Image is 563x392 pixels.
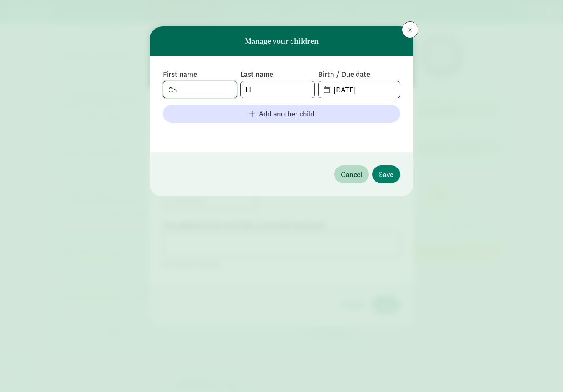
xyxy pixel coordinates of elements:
h6: Manage your children [245,37,319,45]
label: Birth / Due date [318,69,400,79]
input: MM-DD-YYYY [328,81,400,98]
span: Add another child [259,108,314,119]
span: Cancel [341,169,362,180]
button: Save [372,165,400,183]
span: Save [379,169,394,180]
button: Cancel [334,165,369,183]
button: Add another child [163,105,400,123]
label: First name [163,69,237,79]
label: Last name [240,69,314,79]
